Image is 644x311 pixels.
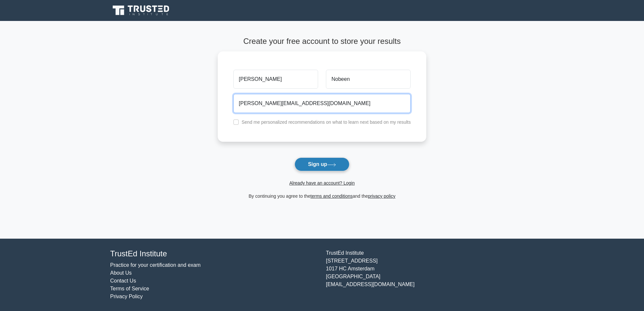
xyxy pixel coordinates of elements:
a: Privacy Policy [110,294,143,299]
h4: Create your free account to store your results [218,37,427,46]
h4: TrustEd Institute [110,249,318,259]
label: Send me personalized recommendations on what to learn next based on my results [242,119,411,125]
a: Contact Us [110,278,136,284]
button: Sign up [295,157,349,171]
a: Terms of Service [110,286,149,291]
div: TrustEd Institute [STREET_ADDRESS] 1017 HC Amsterdam [GEOGRAPHIC_DATA] [EMAIL_ADDRESS][DOMAIN_NAME] [322,249,538,301]
a: Practice for your certification and exam [110,262,201,268]
a: privacy policy [368,193,396,199]
a: About Us [110,270,132,276]
div: By continuing you agree to the and the [214,192,431,200]
input: First name [233,70,318,89]
a: Already have an account? Login [289,180,355,186]
input: Email [233,94,411,113]
input: Last name [326,70,411,89]
a: terms and conditions [311,193,353,199]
